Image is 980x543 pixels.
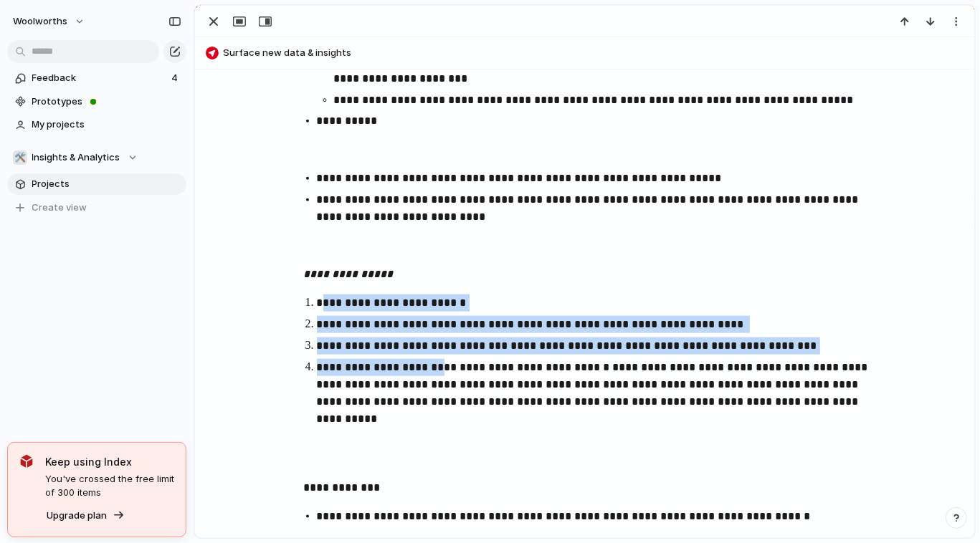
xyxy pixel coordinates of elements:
div: 🛠️ [13,150,27,165]
span: Create view [32,201,87,215]
span: Projects [32,177,181,191]
span: Surface new data & insights [223,46,968,60]
a: Projects [7,173,186,195]
a: Prototypes [7,91,186,112]
span: You've crossed the free limit of 300 items [45,472,174,500]
span: Insights & Analytics [32,150,120,165]
button: Upgrade plan [42,506,129,526]
span: Upgrade plan [47,509,107,523]
button: Create view [7,197,186,218]
span: 4 [171,71,181,85]
button: Surface new data & insights [201,42,968,64]
span: My projects [32,117,181,132]
button: 🛠️Insights & Analytics [7,147,186,168]
a: Feedback4 [7,67,186,89]
button: woolworths [6,10,92,33]
a: My projects [7,114,186,135]
span: Feedback [32,71,167,85]
span: Prototypes [32,95,181,109]
span: Keep using Index [45,454,174,469]
span: woolworths [13,14,67,29]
